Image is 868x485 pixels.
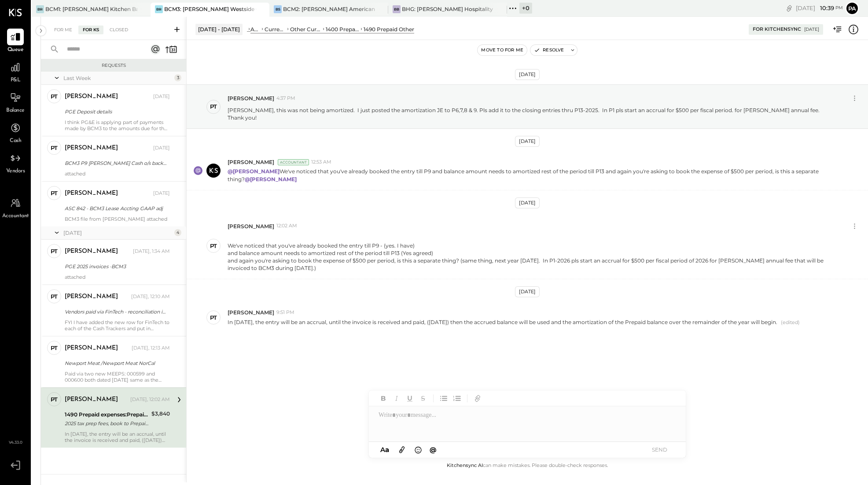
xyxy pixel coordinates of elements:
span: 4:37 PM [276,95,295,102]
div: [DATE], 12:10 AM [131,293,170,300]
p: We've noticed that you've already booked the entry till P9 and balance amount needs to amortized ... [228,168,829,182]
a: Cash [0,120,30,145]
div: [DATE] [63,229,172,237]
div: Vendors paid via FinTech - reconciliation in [GEOGRAPHIC_DATA] [65,307,167,316]
p: [PERSON_NAME], this was not being amortized. I just posted the amortization JE to P6,7,8 & 9. Pls... [228,106,829,121]
div: In [DATE], the entry will be an accrual, until the invoice is received and paid, ([DATE]) then th... [65,431,170,443]
div: [DATE] [153,93,170,100]
span: [PERSON_NAME] [228,158,274,166]
div: PT [51,344,58,352]
div: BCM1: [PERSON_NAME] Kitchen Bar Market [45,5,137,13]
button: Aa [378,445,392,455]
div: 4 [174,229,181,236]
div: ASC 842 - BCM3 Lease Accting GAAP adj [65,204,167,213]
span: [PERSON_NAME] [228,95,274,102]
div: PT [210,314,217,322]
div: For Me [50,26,77,34]
span: @ [430,445,437,454]
button: Ordered List [451,393,463,404]
div: $3,840 [151,409,170,418]
div: ASSETS [250,26,260,33]
span: Cash [10,137,21,145]
div: PT [51,292,58,301]
div: PT [51,395,58,404]
div: and again you're asking to book the expense of $500 per period, is this a separate thing? (same t... [228,257,829,272]
span: 12:02 AM [276,222,297,230]
div: Accountant [278,159,309,165]
div: BCM2: [PERSON_NAME] American Cooking [283,5,375,13]
button: Resolve [530,45,567,55]
span: (edited) [781,319,800,326]
div: BCM3: [PERSON_NAME] Westside Grill [164,5,256,13]
div: PT [210,102,217,111]
div: [DATE] [153,145,170,152]
a: Queue [0,29,30,54]
button: Pa [845,1,859,15]
div: [PERSON_NAME] [65,144,118,153]
div: PGE 2025 invoices -BCM3 [65,262,167,271]
span: a [385,445,389,454]
a: P&L [0,59,30,84]
div: [DATE] [515,286,540,297]
div: PGE Deposit details [65,107,167,116]
div: attached [65,171,170,177]
div: Newport Meat /Newport Meat NorCal [65,359,167,368]
button: Add URL [472,393,483,404]
div: [DATE], 12:02 AM [130,396,170,403]
div: BB [393,5,401,13]
div: 1490 Prepaid Other [364,26,414,33]
div: attached [65,274,170,280]
div: BCM3 file from [PERSON_NAME] attached [65,216,170,222]
button: SEND [642,444,677,456]
strong: @[PERSON_NAME] [228,168,280,175]
div: PT [210,242,217,250]
span: 9:51 PM [276,309,294,316]
a: Vendors [0,150,30,175]
div: [DATE] [153,190,170,197]
div: [PERSON_NAME] [65,292,118,301]
span: P&L [11,77,21,84]
div: [PERSON_NAME] [65,189,118,198]
div: [PERSON_NAME] [65,247,118,256]
div: + 0 [519,3,532,14]
div: BCM3 P9 [PERSON_NAME] Cash o/s backup [65,159,167,168]
span: Accountant [2,212,29,220]
div: 2025 tax prep fees, book to Prepaid, amort at $480/period thru P13-2025 [65,419,149,428]
button: Strikethrough [417,393,429,404]
div: 1490 Prepaid expenses:Prepaid Other [65,410,149,419]
span: Queue [7,46,24,54]
button: Underline [404,393,416,404]
div: [DATE] - [DATE] [195,24,243,35]
div: [DATE], 1:34 AM [133,248,170,255]
div: BR [36,5,44,13]
button: Bold [378,393,389,404]
div: Current Assets [265,26,286,33]
span: Vendors [6,168,25,175]
div: Requests [45,62,182,69]
div: [PERSON_NAME] [65,344,118,353]
div: [DATE] [796,4,843,12]
div: PT [51,144,58,152]
span: 12:53 AM [311,159,331,166]
div: BHG: [PERSON_NAME] Hospitality Group, LLC [402,5,494,13]
div: [DATE] [515,197,540,208]
div: We've noticed that you've already booked the entry till P9 - (yes. I have) [228,242,829,249]
div: [DATE] [804,26,819,33]
a: Balance [0,89,30,115]
div: PT [51,189,58,197]
div: Closed [105,26,132,34]
div: For KitchenSync [753,26,801,33]
p: In [DATE], the entry will be an accrual, until the invoice is received and paid, ([DATE]) then th... [228,318,777,326]
div: [DATE], 12:13 AM [132,345,170,352]
button: Unordered List [438,393,449,404]
div: [DATE] [515,136,540,147]
div: 1400 Prepaid expenses [326,26,359,33]
span: [PERSON_NAME] [228,222,274,230]
div: Other Current Assets [290,26,321,33]
span: Balance [6,107,25,115]
div: PT [51,92,58,101]
button: @ [427,444,439,455]
strong: @[PERSON_NAME] [245,176,297,182]
div: [DATE] [515,69,540,80]
span: [PERSON_NAME] [228,309,274,316]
